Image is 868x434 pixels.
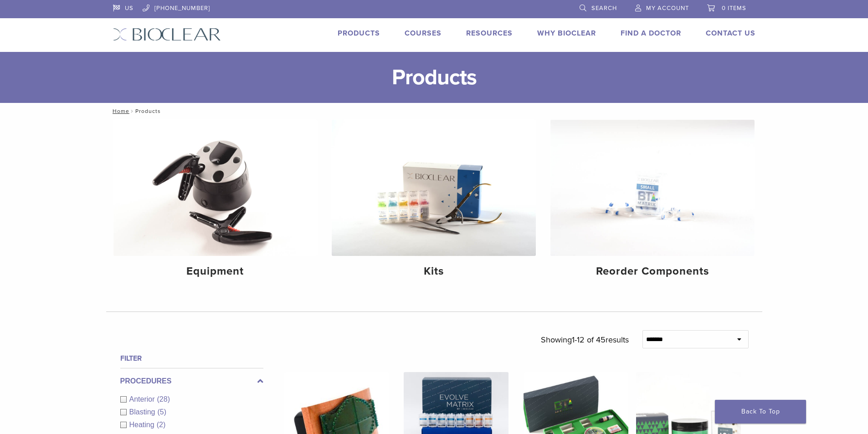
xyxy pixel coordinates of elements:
[541,330,629,349] p: Showing results
[129,109,135,113] span: /
[537,29,596,38] a: Why Bioclear
[572,335,606,345] span: 1-12 of 45
[121,263,310,280] h4: Equipment
[110,108,129,114] a: Home
[113,120,318,286] a: Equipment
[113,28,221,41] img: Bioclear
[106,103,762,119] nav: Products
[550,120,755,256] img: Reorder Components
[405,29,442,38] a: Courses
[129,408,158,416] span: Blasting
[157,421,166,429] span: (2)
[722,5,746,12] span: 0 items
[646,5,689,12] span: My Account
[550,120,755,286] a: Reorder Components
[157,408,166,416] span: (5)
[129,421,157,429] span: Heating
[120,353,263,364] h4: Filter
[332,120,536,256] img: Kits
[466,29,513,38] a: Resources
[129,395,157,403] span: Anterior
[338,29,380,38] a: Products
[113,120,318,256] img: Equipment
[706,29,755,38] a: Contact Us
[621,29,681,38] a: Find A Doctor
[715,400,806,424] a: Back To Top
[332,120,536,286] a: Kits
[339,263,529,280] h4: Kits
[558,263,747,280] h4: Reorder Components
[120,376,263,387] label: Procedures
[591,5,617,12] span: Search
[157,395,170,403] span: (28)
